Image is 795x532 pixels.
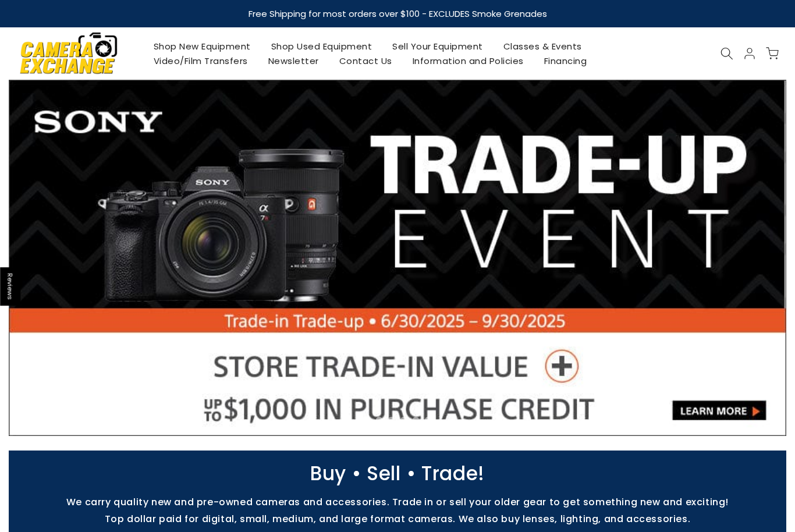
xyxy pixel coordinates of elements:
a: Shop Used Equipment [261,39,382,54]
a: Financing [534,54,597,68]
a: Newsletter [258,54,329,68]
li: Page dot 4 [400,417,407,423]
p: Top dollar paid for digital, small, medium, and large format cameras. We also buy lenses, lightin... [3,513,792,524]
a: Video/Film Transfers [143,54,258,68]
strong: Free Shipping for most orders over $100 - EXCLUDES Smoke Grenades [249,8,547,20]
p: Buy • Sell • Trade! [3,468,792,479]
li: Page dot 6 [425,417,431,423]
a: Classes & Events [493,39,592,54]
a: Information and Policies [402,54,534,68]
li: Page dot 1 [364,417,370,423]
a: Shop New Equipment [143,39,261,54]
li: Page dot 5 [413,417,419,423]
a: Sell Your Equipment [382,39,494,54]
li: Page dot 3 [388,417,395,423]
li: Page dot 2 [376,417,382,423]
p: We carry quality new and pre-owned cameras and accessories. Trade in or sell your older gear to g... [3,496,792,508]
a: Contact Us [329,54,402,68]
